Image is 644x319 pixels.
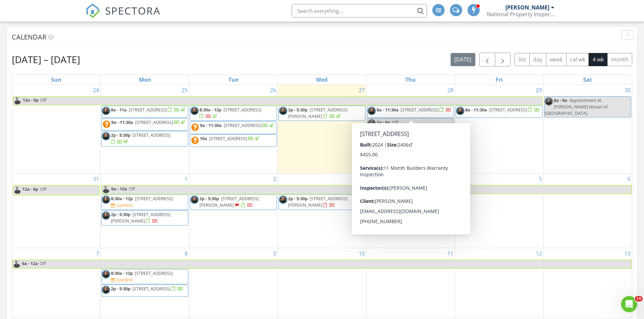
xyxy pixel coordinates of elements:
[543,248,632,318] td: Go to September 13, 2025
[101,194,188,210] a: 8:30a - 12p [STREET_ADDRESS] Confirm
[111,286,183,292] a: 2p - 5:30p [STREET_ADDRESS]
[505,4,549,11] div: [PERSON_NAME]
[288,107,348,119] span: [STREET_ADDRESS][PERSON_NAME]
[190,107,199,115] img: npi_headshot.jpg
[607,53,632,66] button: month
[489,107,527,113] span: [STREET_ADDRESS]
[534,85,543,96] a: Go to August 29, 2025
[111,132,170,144] a: 2p - 5:30p [STREET_ADDRESS]
[183,174,189,184] a: Go to September 1, 2025
[111,211,170,224] span: [STREET_ADDRESS][PERSON_NAME]
[105,3,161,18] span: SPECTORA
[465,107,540,113] a: 8a - 11:30a [STREET_ADDRESS]
[449,174,455,184] a: Go to September 4, 2025
[200,122,222,128] span: 9a - 11:30a
[13,186,22,194] img: subject.png
[455,248,543,318] td: Go to September 12, 2025
[200,135,260,141] a: 10a [STREET_ADDRESS]
[190,194,277,210] a: 2p - 5:30p [STREET_ADDRESS][PERSON_NAME]
[288,195,348,208] a: 2p - 5:30p [STREET_ADDRESS][PERSON_NAME]
[623,85,632,96] a: Go to August 30, 2025
[487,11,554,18] div: National Property Inspections/Lowcountry
[101,106,188,118] a: 8a - 11a [STREET_ADDRESS]
[101,210,188,225] a: 2p - 5:30p [STREET_ADDRESS][PERSON_NAME]
[377,195,399,202] span: 9a - 12:30p
[101,85,189,174] td: Go to August 25, 2025
[111,195,133,202] span: 8:30a - 12p
[367,207,454,222] a: 2p - 5:30p [STREET_ADDRESS][PERSON_NAME] Confirm
[111,132,130,138] span: 2p - 5:30p
[102,286,110,294] img: npi_headshot.jpg
[111,270,133,276] span: 8:30a - 12p
[589,53,607,66] button: 4 wk
[133,286,170,292] span: [STREET_ADDRESS]
[189,248,278,318] td: Go to September 9, 2025
[288,107,348,119] a: 2p - 5:30p [STREET_ADDRESS][PERSON_NAME]
[494,75,504,84] a: Friday
[111,270,173,276] a: 8:30a - 12p [STREET_ADDRESS]
[446,248,455,259] a: Go to September 11, 2025
[401,107,438,113] span: [STREET_ADDRESS]
[456,106,543,118] a: 8a - 11:30a [STREET_ADDRESS]
[315,75,329,84] a: Wednesday
[288,195,308,202] span: 2p - 5:30p
[479,53,495,67] button: Previous
[392,119,399,125] span: Off
[635,296,643,301] span: 10
[200,122,275,128] a: 9a - 11:30a [STREET_ADDRESS]
[40,186,47,192] span: Off
[135,270,173,276] span: [STREET_ADDRESS]
[224,122,262,128] span: [STREET_ADDRESS]
[543,85,632,174] td: Go to August 30, 2025
[190,106,277,121] a: 8:30a - 12p [STREET_ADDRESS]
[412,215,434,221] a: Confirm
[279,107,287,115] img: npi_headshot.jpg
[377,107,451,113] a: 8a - 11:30a [STREET_ADDRESS]
[223,107,261,113] span: [STREET_ADDRESS]
[367,195,376,204] img: npi_headshot.jpg
[377,119,390,125] span: 1p - 6p
[288,107,308,113] span: 2p - 5:30p
[357,85,366,96] a: Go to August 27, 2025
[546,53,567,66] button: week
[116,277,133,283] div: Confirm
[111,185,127,194] span: 6a - 12a
[272,174,278,184] a: Go to September 2, 2025
[129,186,135,192] span: Off
[102,270,110,278] img: npi_headshot.jpg
[446,85,455,96] a: Go to August 28, 2025
[199,107,261,119] a: 8:30a - 12p [STREET_ADDRESS]
[272,248,278,259] a: Go to September 9, 2025
[377,208,436,220] span: [STREET_ADDRESS][PERSON_NAME]
[135,119,173,125] span: [STREET_ADDRESS]
[190,134,277,147] a: 10a [STREET_ADDRESS]
[86,9,161,23] a: SPECTORA
[554,97,567,103] span: 8a - 9a
[22,186,38,192] span: 12a - 6p
[101,269,188,284] a: 8:30a - 12p [STREET_ADDRESS] Confirm
[199,195,259,208] a: 2p - 5:30p [STREET_ADDRESS][PERSON_NAME]
[417,215,434,221] div: Confirm
[515,53,530,66] button: list
[111,107,186,113] a: 8a - 11a [STREET_ADDRESS]
[50,75,63,84] a: Sunday
[180,85,189,96] a: Go to August 25, 2025
[102,107,110,115] img: npi_headshot.jpg
[279,194,365,210] a: 2p - 5:30p [STREET_ADDRESS][PERSON_NAME]
[534,248,543,259] a: Go to September 12, 2025
[404,75,417,84] a: Thursday
[367,194,454,207] a: 9a - 12:30p [STREET_ADDRESS]
[455,85,543,174] td: Go to August 29, 2025
[366,248,455,318] td: Go to September 11, 2025
[545,97,553,106] img: npi_headshot.jpg
[40,97,47,103] span: Off
[401,195,438,202] span: [STREET_ADDRESS]
[92,85,100,96] a: Go to August 24, 2025
[538,174,543,184] a: Go to September 5, 2025
[22,260,38,268] span: 6a - 12a
[190,121,277,134] a: 9a - 11:30a [STREET_ADDRESS]
[626,174,632,184] a: Go to September 6, 2025
[101,285,188,297] a: 2p - 5:30p [STREET_ADDRESS]
[133,132,170,138] span: [STREET_ADDRESS]
[12,248,101,318] td: Go to September 7, 2025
